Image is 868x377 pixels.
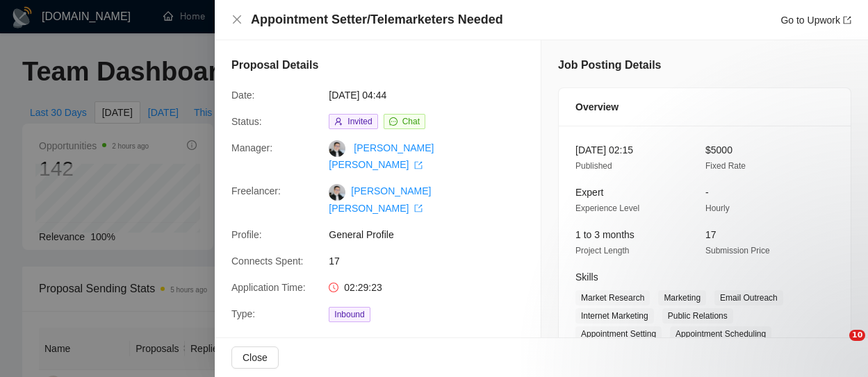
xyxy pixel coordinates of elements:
[231,346,279,369] button: Close
[402,117,420,126] span: Chat
[705,187,709,198] span: -
[231,308,255,319] span: Type:
[347,117,372,126] span: Invited
[389,117,398,126] span: message
[329,283,338,292] span: clock-circle
[231,90,254,101] span: Date:
[334,117,343,126] span: user-add
[231,116,262,127] span: Status:
[575,308,654,324] span: Internet Marketing
[414,204,423,212] span: export
[329,87,537,103] span: [DATE] 04:44
[329,307,370,322] span: Inbound
[344,282,382,293] span: 02:29:23
[231,142,272,153] span: Manager:
[231,185,281,196] span: Freelancer:
[705,144,732,156] span: $5000
[243,350,268,365] span: Close
[329,185,431,213] a: [PERSON_NAME] [PERSON_NAME] export
[575,187,603,198] span: Expert
[329,253,537,269] span: 17
[843,16,851,24] span: export
[414,161,423,169] span: export
[705,203,730,213] span: Hourly
[329,142,434,170] a: [PERSON_NAME] [PERSON_NAME] export
[575,326,662,342] span: Appointment Setting
[821,330,854,363] iframe: Intercom live chat
[575,229,634,240] span: 1 to 3 months
[705,229,716,240] span: 17
[575,144,633,156] span: [DATE] 02:15
[705,161,746,171] span: Fixed Rate
[329,184,345,201] img: c1AyKq6JICviXaEpkmdqJS9d0fu8cPtAjDADDsaqrL33dmlxerbgAEFrRdAYEnyeyq
[575,246,629,255] span: Project Length
[575,99,619,115] span: Overview
[558,57,661,74] h5: Job Posting Details
[251,11,503,28] h4: Appointment Setter/Telemarketers Needed
[231,282,306,293] span: Application Time:
[231,57,318,74] h5: Proposal Details
[329,227,537,242] span: General Profile
[231,229,262,240] span: Profile:
[575,271,598,283] span: Skills
[231,14,243,25] span: close
[575,161,612,171] span: Published
[575,290,650,305] span: Market Research
[575,203,639,213] span: Experience Level
[231,255,304,267] span: Connects Spent:
[231,14,243,26] button: Close
[849,330,865,341] span: 10
[780,15,851,26] a: Go to Upworkexport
